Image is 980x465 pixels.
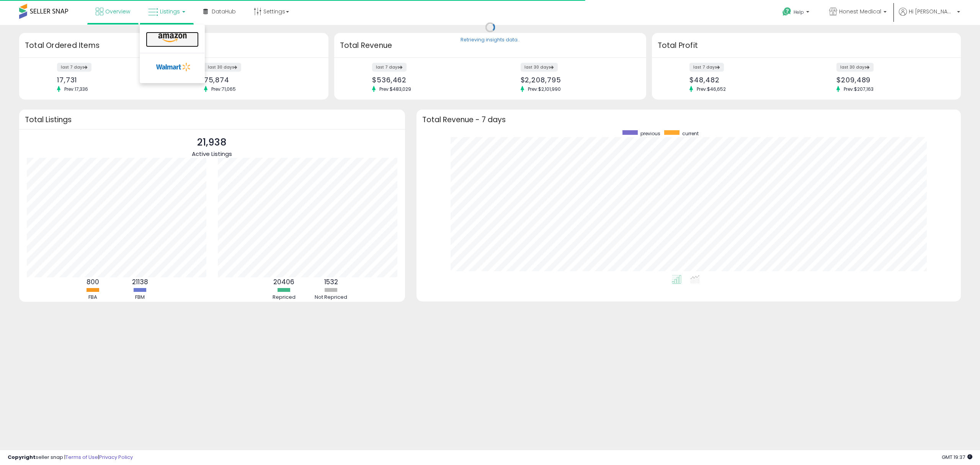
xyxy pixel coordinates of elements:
[105,8,130,15] span: Overview
[782,7,792,16] i: Get Help
[521,76,633,84] div: $2,208,795
[836,76,947,84] div: $209,489
[70,294,116,301] div: FBA
[25,117,399,123] h3: Total Listings
[839,8,881,15] span: Honest Medical
[689,63,724,72] label: last 7 days
[461,37,520,44] div: Retrieving insights data..
[324,277,338,287] b: 1532
[132,277,148,287] b: 21138
[25,40,323,51] h3: Total Ordered Items
[840,86,877,92] span: Prev: $207,163
[689,76,800,84] div: $48,482
[57,63,91,72] label: last 7 days
[204,76,315,84] div: 75,874
[192,150,232,158] span: Active Listings
[273,277,294,287] b: 20406
[87,277,99,287] b: 800
[207,86,240,92] span: Prev: 71,065
[640,130,660,137] span: previous
[60,86,92,92] span: Prev: 17,336
[899,8,960,25] a: Hi [PERSON_NAME]
[340,40,640,51] h3: Total Revenue
[521,63,558,72] label: last 30 days
[658,40,955,51] h3: Total Profit
[57,76,168,84] div: 17,731
[693,86,730,92] span: Prev: $46,652
[261,294,307,301] div: Repriced
[836,63,874,72] label: last 30 days
[117,294,163,301] div: FBM
[212,8,236,15] span: DataHub
[794,9,804,15] span: Help
[308,294,354,301] div: Not Repriced
[422,117,955,123] h3: Total Revenue - 7 days
[192,135,232,150] p: 21,938
[376,86,415,92] span: Prev: $483,029
[524,86,565,92] span: Prev: $2,101,990
[160,8,180,15] span: Listings
[372,63,407,72] label: last 7 days
[776,1,817,25] a: Help
[682,130,699,137] span: current
[204,63,241,72] label: last 30 days
[909,8,955,15] span: Hi [PERSON_NAME]
[372,76,484,84] div: $536,462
